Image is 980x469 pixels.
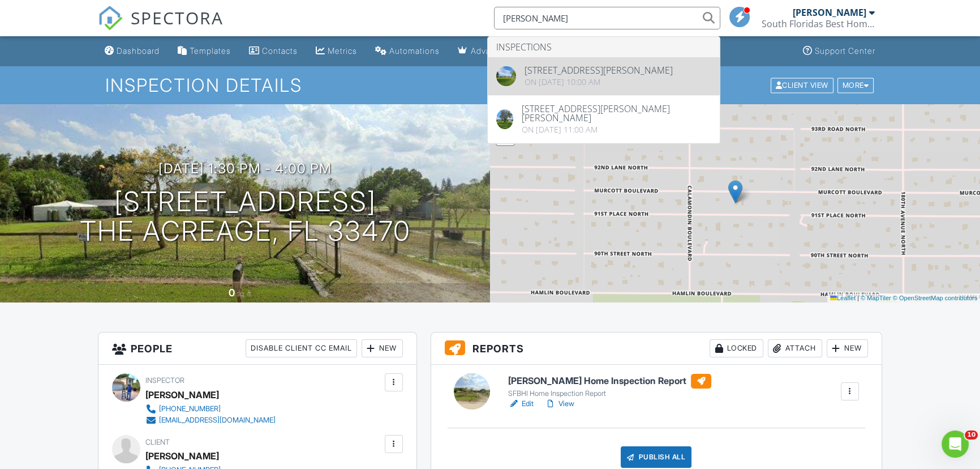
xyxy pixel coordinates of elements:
input: Search everything... [494,7,720,29]
a: [EMAIL_ADDRESS][DOMAIN_NAME] [145,415,276,426]
div: New [827,339,868,357]
li: Inspections [488,37,720,57]
div: New [362,339,403,357]
img: Marker [728,180,742,203]
div: Publish All [621,446,691,468]
a: SPECTORA [98,15,223,39]
a: Edit [508,398,534,410]
h6: [PERSON_NAME] Home Inspection Report [508,374,711,389]
div: [PHONE_NUMBER] [159,404,221,413]
div: On [DATE] 10:00 am [525,78,673,87]
a: Advanced [453,41,515,62]
div: Attach [768,339,822,357]
a: Leaflet [830,295,856,301]
div: [STREET_ADDRESS][PERSON_NAME] [525,66,673,75]
a: [PERSON_NAME] Home Inspection Report SFBHI Home Inspection Report [508,374,711,399]
a: Templates [173,41,235,62]
h1: [STREET_ADDRESS] The Acreage, FL 33470 [80,187,411,247]
a: © MapTiler [861,295,891,301]
div: [PERSON_NAME] [145,386,219,403]
a: Client View [770,80,836,89]
a: View [545,398,574,410]
div: Metrics [328,46,357,56]
div: 0 [229,287,235,299]
div: [PERSON_NAME] [793,7,866,18]
span: Inspector [145,376,184,385]
span: | [857,295,859,301]
div: Advanced [471,46,510,56]
h1: Inspection Details [105,75,875,95]
a: Metrics [311,41,362,62]
div: Support Center [815,46,875,56]
div: Templates [190,46,231,56]
img: 9330544%2Fcover_photos%2FMAclApaDBxPgSxOFmN7B%2Foriginal.jpg [496,66,516,86]
div: Client View [771,78,833,93]
a: [PHONE_NUMBER] [145,403,276,415]
span: Client [145,438,170,446]
div: [EMAIL_ADDRESS][DOMAIN_NAME] [159,416,276,425]
div: SFBHI Home Inspection Report [508,389,711,398]
div: Contacts [262,46,298,56]
a: Automations (Basic) [371,41,444,62]
a: Support Center [798,41,880,62]
div: On [DATE] 11:00 am [522,125,711,134]
h3: Reports [431,332,882,365]
div: [STREET_ADDRESS][PERSON_NAME][PERSON_NAME] [522,104,711,122]
div: Locked [710,339,763,357]
h3: People [98,332,416,365]
a: Contacts [244,41,302,62]
div: Automations [389,46,440,56]
h3: [DATE] 1:30 pm - 4:00 pm [158,161,332,176]
img: 9246909%2Fcover_photos%2FB5DIHcjOrhpoEJUDvJas%2Foriginal.jpg [496,109,513,129]
div: [PERSON_NAME] [145,447,219,464]
div: More [837,78,874,93]
div: Disable Client CC Email [246,339,357,357]
span: sq. ft. [237,289,252,298]
a: Dashboard [100,41,164,62]
div: South Floridas Best Home Inspection [762,18,875,29]
span: 10 [965,430,978,440]
iframe: Intercom live chat [942,430,969,458]
span: SPECTORA [131,6,223,29]
img: The Best Home Inspection Software - Spectora [98,6,123,31]
a: © OpenStreetMap contributors [893,295,977,301]
div: Dashboard [117,46,160,56]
